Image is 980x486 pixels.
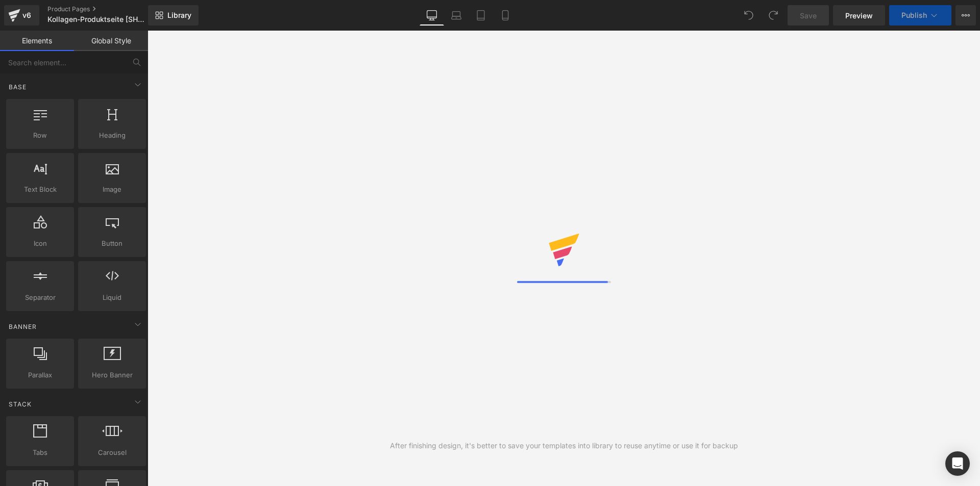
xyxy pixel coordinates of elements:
div: v6 [20,9,33,22]
button: Publish [889,5,951,25]
span: Kollagen-Produktseite [SHOMUGO 2025-06] [47,15,145,23]
div: After finishing design, it's better to save your templates into library to reuse anytime or use i... [390,440,738,451]
a: v6 [4,5,39,25]
div: Open Intercom Messenger [945,451,970,476]
span: Base [8,82,28,92]
span: Row [9,130,71,141]
span: Text Block [9,184,71,195]
span: Stack [8,399,33,409]
span: Library [167,11,191,20]
span: Image [81,184,143,195]
span: Heading [81,130,143,141]
button: Undo [739,5,759,25]
span: Icon [9,238,71,249]
span: Tabs [9,447,71,458]
span: Button [81,238,143,249]
a: Laptop [444,5,469,25]
span: Liquid [81,292,143,303]
a: Desktop [420,5,444,25]
span: Preview [845,10,873,21]
a: Tablet [469,5,493,25]
a: New Library [148,5,199,25]
span: Separator [9,292,71,303]
a: Global Style [74,31,148,51]
a: Mobile [493,5,518,25]
button: More [955,5,976,25]
span: Banner [8,322,38,331]
span: Publish [901,11,927,19]
button: Redo [763,5,783,25]
a: Product Pages [47,5,165,13]
span: Hero Banner [81,370,143,380]
span: Save [800,10,817,21]
span: Parallax [9,370,71,380]
span: Carousel [81,447,143,458]
a: Preview [833,5,885,25]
